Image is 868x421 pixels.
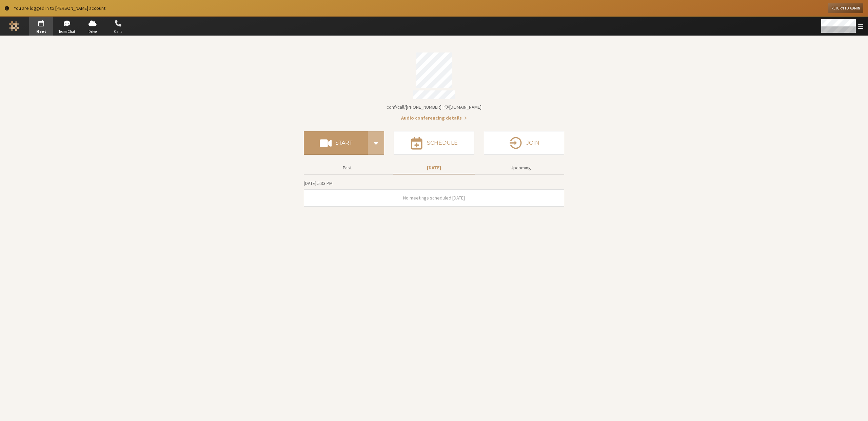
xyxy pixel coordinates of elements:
[304,180,333,186] span: [DATE] 5:33 PM
[393,162,475,174] button: [DATE]
[480,162,562,174] button: Upcoming
[403,195,465,201] span: No meetings scheduled [DATE]
[14,5,824,12] div: You are logged in to [PERSON_NAME] account
[828,3,863,13] button: Return to Admin
[484,131,564,155] button: Join
[106,29,130,35] span: Calls
[304,48,564,122] section: Account details
[2,17,26,36] button: Logo
[304,180,564,207] section: Today's Meetings
[304,131,368,155] button: Start
[394,131,474,155] button: Schedule
[335,140,352,146] h4: Start
[55,29,79,35] span: Team Chat
[427,140,458,146] h4: Schedule
[387,104,481,110] span: Copy my meeting room link
[81,29,104,35] span: Drive
[815,17,868,36] div: Open menu
[306,162,388,174] button: Past
[9,21,19,31] img: Iotum
[29,29,53,35] span: Meet
[368,131,384,155] div: Start conference options
[387,104,481,111] button: Copy my meeting room linkCopy my meeting room link
[526,140,539,146] h4: Join
[401,114,467,122] button: Audio conferencing details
